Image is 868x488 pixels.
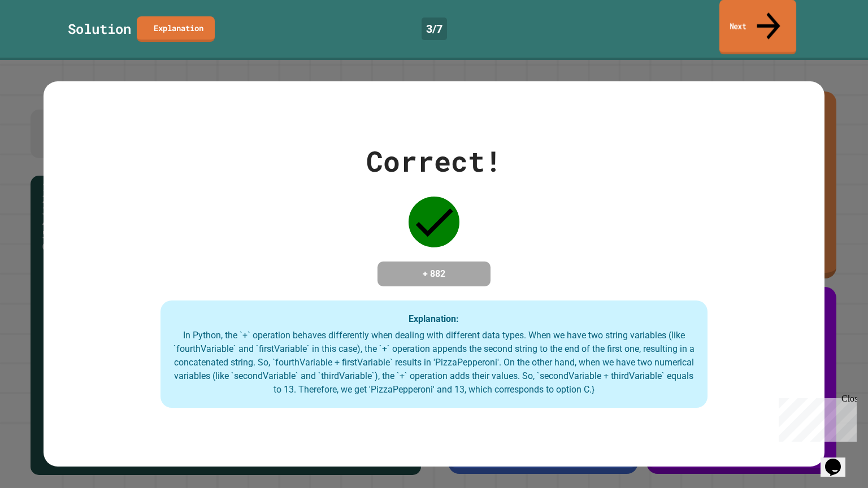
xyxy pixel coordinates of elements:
[389,267,479,281] h4: + 882
[821,443,857,477] iframe: chat widget
[774,394,857,442] iframe: chat widget
[366,140,502,182] div: Correct!
[409,313,459,324] strong: Explanation:
[68,19,131,39] div: Solution
[172,329,696,396] div: In Python, the `+` operation behaves differently when dealing with different data types. When we ...
[137,16,215,42] a: Explanation
[5,5,78,72] div: Chat with us now!Close
[422,18,447,40] div: 3 / 7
